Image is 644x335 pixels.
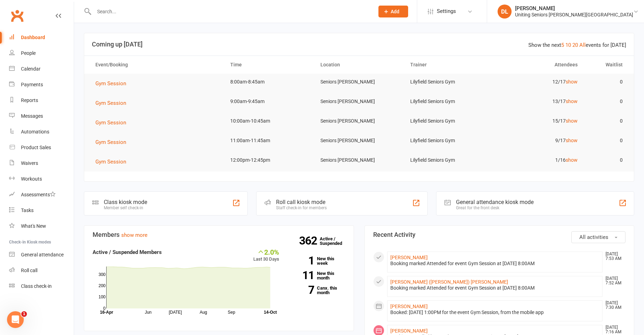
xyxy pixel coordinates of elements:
[390,279,508,285] a: [PERSON_NAME] ([PERSON_NAME]) [PERSON_NAME]
[566,99,578,104] a: show
[21,268,37,273] div: Roll call
[290,286,345,295] a: 7Canx. this month
[9,278,74,294] a: Class kiosk mode
[404,132,494,149] td: Lilyfield Seniors Gym
[602,301,625,310] time: [DATE] 7:30 AM
[95,79,131,88] button: Gym Session
[253,248,279,263] div: Last 30 Days
[121,232,147,238] a: show more
[95,139,126,145] span: Gym Session
[9,155,74,171] a: Waivers
[566,157,578,163] a: show
[224,74,314,90] td: 8:00am-8:45am
[565,42,571,48] a: 10
[224,113,314,129] td: 10:00am-10:45am
[290,255,314,266] strong: 1
[290,270,314,281] strong: 11
[21,145,51,150] div: Product Sales
[21,176,42,182] div: Workouts
[21,82,43,87] div: Payments
[390,255,428,260] a: [PERSON_NAME]
[579,234,608,240] span: All activities
[494,56,584,74] th: Attendees
[95,138,131,146] button: Gym Session
[9,108,74,124] a: Messages
[561,42,564,48] a: 5
[390,261,600,267] div: Booking marked Attended for event Gym Session at [DATE] 8:00AM
[95,158,131,166] button: Gym Session
[390,328,428,334] a: [PERSON_NAME]
[602,252,625,261] time: [DATE] 7:53 AM
[404,56,494,74] th: Trainer
[95,100,126,106] span: Gym Session
[390,309,600,315] div: Booked: [DATE] 1:00PM for the event Gym Session, from the mobile app
[95,159,126,165] span: Gym Session
[21,66,41,72] div: Calendar
[566,138,578,143] a: show
[104,199,147,205] div: Class kiosk mode
[21,97,38,103] div: Reports
[456,199,534,205] div: General attendance kiosk mode
[437,3,456,19] span: Settings
[92,41,626,48] h3: Coming up [DATE]
[224,56,314,74] th: Time
[21,35,45,40] div: Dashboard
[602,276,625,285] time: [DATE] 7:52 AM
[404,152,494,168] td: Lilyfield Seniors Gym
[92,7,369,16] input: Search...
[9,218,74,234] a: What's New
[404,113,494,129] td: Lilyfield Seniors Gym
[290,271,345,280] a: 11New this month
[566,79,578,85] a: show
[584,93,629,110] td: 0
[224,93,314,110] td: 9:00am-9:45am
[314,56,404,74] th: Location
[9,247,74,263] a: General attendance kiosk mode
[494,93,584,110] td: 13/17
[276,205,327,210] div: Staff check-in for members
[9,140,74,155] a: Product Sales
[498,5,512,19] div: DL
[314,132,404,149] td: Seniors [PERSON_NAME]
[9,203,74,218] a: Tasks
[572,42,578,48] a: 20
[9,171,74,187] a: Workouts
[494,132,584,149] td: 9/17
[9,45,74,61] a: People
[456,205,534,210] div: Great for the front desk
[104,205,147,210] div: Member self check-in
[290,256,345,265] a: 1New this week
[584,56,629,74] th: Waitlist
[584,132,629,149] td: 0
[373,231,626,238] h3: Recent Activity
[314,113,404,129] td: Seniors [PERSON_NAME]
[290,285,314,295] strong: 7
[9,187,74,203] a: Assessments
[494,152,584,168] td: 1/16
[378,6,408,17] button: Add
[515,5,633,12] div: [PERSON_NAME]
[494,113,584,129] td: 15/17
[9,77,74,93] a: Payments
[571,231,625,243] button: All activities
[95,80,126,87] span: Gym Session
[584,74,629,90] td: 0
[391,9,399,14] span: Add
[95,99,131,107] button: Gym Session
[276,199,327,205] div: Roll call kiosk mode
[21,252,64,257] div: General attendance
[224,152,314,168] td: 12:00pm-12:45pm
[21,223,46,229] div: What's New
[95,118,131,127] button: Gym Session
[404,93,494,110] td: Lilyfield Seniors Gym
[253,248,279,256] div: 2.0%
[494,74,584,90] td: 12/17
[314,74,404,90] td: Seniors [PERSON_NAME]
[9,93,74,108] a: Reports
[320,231,350,251] a: 362Active / Suspended
[21,129,49,134] div: Automations
[21,50,36,56] div: People
[390,304,428,309] a: [PERSON_NAME]
[21,113,43,119] div: Messages
[404,74,494,90] td: Lilyfield Seniors Gym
